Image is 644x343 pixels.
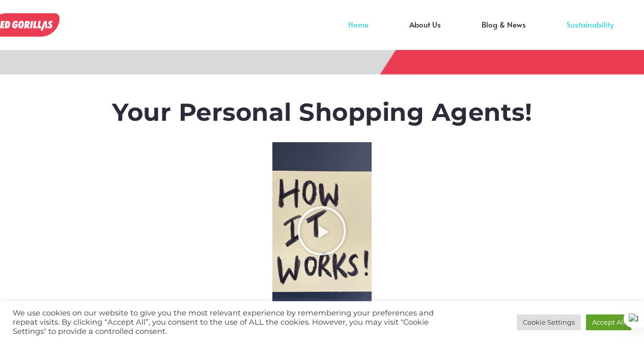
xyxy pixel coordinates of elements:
div: Play Video about RedGorillas How it Works [296,205,347,256]
a: Home [328,24,389,40]
a: Accept All [586,314,631,330]
div: We use cookies on our website to give you the most relevant experience by remembering your prefer... [13,308,446,336]
a: About Us [389,24,461,40]
h1: Your Personal Shopping Agents! [45,98,599,127]
a: Sustainability [546,24,634,40]
a: Cookie Settings [517,314,581,330]
a: Blog & News [461,24,546,40]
